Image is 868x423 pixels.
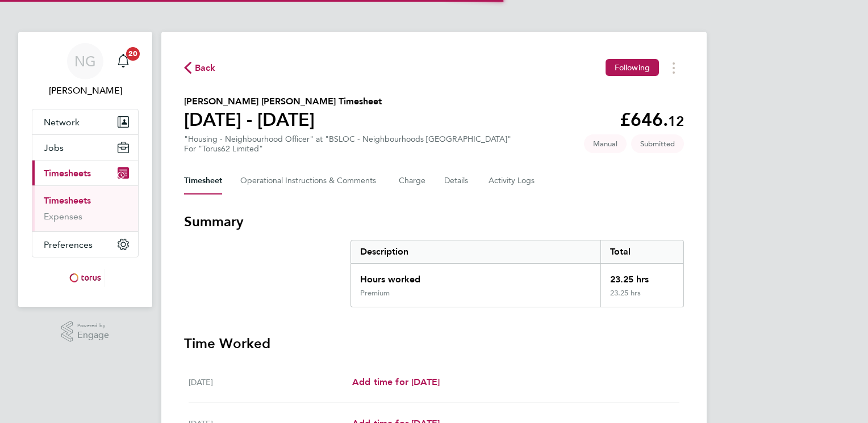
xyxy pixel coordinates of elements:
div: Summary [350,240,684,307]
button: Jobs [32,135,138,160]
button: Network [32,109,138,134]
span: Network [44,117,80,128]
span: Natalie Gillbanks [32,84,139,98]
button: Charge [399,167,426,194]
span: Powered by [77,321,109,331]
button: Operational Instructions & Comments [240,167,381,194]
span: Jobs [44,142,64,153]
a: Go to home page [32,269,139,287]
div: 23.25 hrs [600,289,683,307]
div: 23.25 hrs [600,264,683,289]
a: Timesheets [44,195,91,206]
a: Powered byEngage [61,321,110,342]
div: Hours worked [351,264,600,289]
button: Timesheet [184,167,222,194]
button: Preferences [32,232,138,257]
button: Details [444,167,470,194]
app-decimal: £646. [620,109,684,130]
div: Total [600,240,683,263]
h2: [PERSON_NAME] [PERSON_NAME] Timesheet [184,95,382,108]
span: Timesheets [44,168,91,179]
div: "Housing - Neighbourhood Officer" at "BSLOC - Neighbourhoods [GEOGRAPHIC_DATA]" [184,134,511,154]
span: Add time for [DATE] [352,377,440,387]
span: Preferences [44,239,93,250]
span: Following [615,62,650,73]
div: Description [351,240,600,263]
button: Back [184,61,216,75]
span: This timesheet was manually created. [584,134,627,153]
a: Add time for [DATE] [352,375,440,389]
button: Timesheets [32,160,138,185]
span: 20 [126,47,140,61]
button: Timesheets Menu [663,59,684,77]
div: Timesheets [32,185,138,231]
span: 12 [668,113,684,129]
span: NG [74,54,96,69]
button: Activity Logs [489,167,536,194]
a: Expenses [44,211,82,222]
div: Premium [360,289,390,298]
a: NG[PERSON_NAME] [32,43,139,98]
h1: [DATE] - [DATE] [184,108,382,131]
button: Following [606,59,659,76]
h3: Time Worked [184,335,684,353]
span: Engage [77,331,109,340]
img: torus-logo-retina.png [65,269,105,287]
span: Back [195,61,216,75]
span: This timesheet is Submitted. [631,134,684,153]
a: 20 [112,43,135,79]
div: For "Torus62 Limited" [184,144,511,154]
div: [DATE] [189,375,352,389]
nav: Main navigation [18,32,152,307]
h3: Summary [184,213,684,231]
